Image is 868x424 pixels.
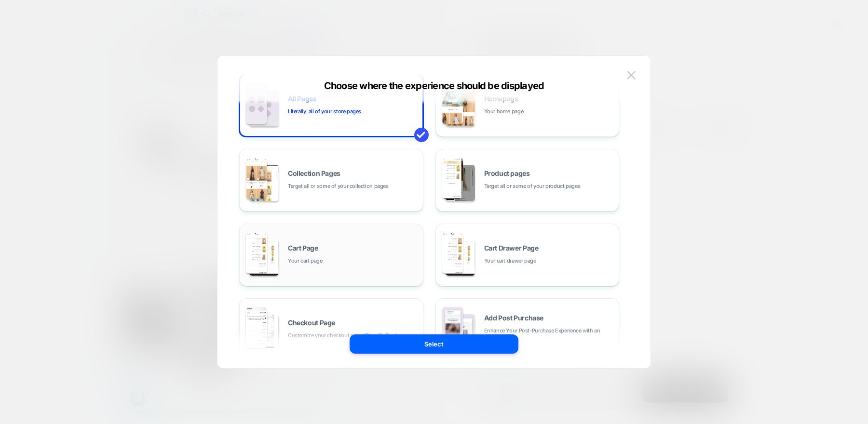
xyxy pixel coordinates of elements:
span: Target all or some of your product pages [484,182,581,191]
button: סרגל נגישות [2,358,25,378]
div: Choose where the experience should be displayed [217,80,651,92]
span: Homepage [484,95,518,102]
span: Your home page [484,107,524,116]
span: Cala Fashion [103,134,191,153]
span: Product pages [484,170,530,177]
button: Select [350,334,518,354]
span: Enhance Your Post-Purchase Experience with an Exclusive Offer [484,326,614,344]
span: Your cart drawer page [484,256,536,265]
span: Cart Drawer Page [484,245,539,252]
img: close [627,71,636,79]
span: Add Post Purchase [484,315,544,321]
